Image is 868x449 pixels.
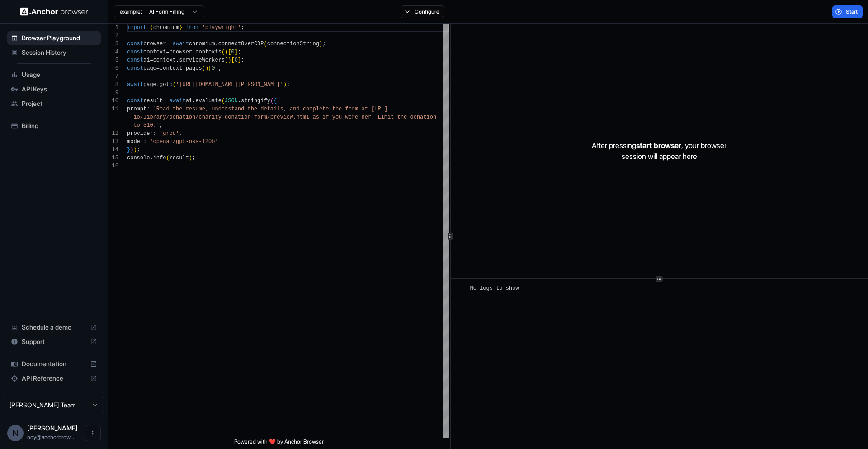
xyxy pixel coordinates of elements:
[179,24,182,31] span: }
[108,138,118,146] div: 13
[202,65,205,72] span: (
[166,155,169,161] span: (
[202,24,241,31] span: 'playwright'
[127,24,146,31] span: import
[153,130,156,137] span: :
[179,57,225,63] span: serviceWorkers
[319,41,322,47] span: )
[7,45,101,60] div: Session History
[127,106,146,112] span: prompt
[170,155,189,161] span: result
[22,121,97,130] span: Billing
[401,5,444,18] button: Configure
[636,141,681,150] span: start browser
[170,49,192,55] span: browser
[7,425,24,441] div: N
[127,130,153,137] span: provider
[176,81,283,88] span: '[URL][DOMAIN_NAME][PERSON_NAME]'
[137,147,140,153] span: ;
[192,155,195,161] span: ;
[108,146,118,154] div: 14
[218,65,222,72] span: ;
[241,57,244,63] span: ;
[146,106,150,112] span: :
[108,154,118,162] div: 15
[143,49,166,55] span: context
[27,424,78,432] span: Noy Meir
[22,85,97,94] span: API Keys
[108,48,118,56] div: 4
[120,8,142,15] span: example:
[127,65,143,72] span: const
[270,98,274,104] span: (
[7,320,101,334] div: Schedule a demo
[186,65,202,72] span: pages
[133,147,137,153] span: )
[470,285,519,291] span: No logs to show
[127,41,143,47] span: const
[234,438,324,449] span: Powered with ❤️ by Anchor Browser
[108,105,118,113] div: 11
[163,98,166,104] span: =
[832,5,863,18] button: Start
[7,334,101,349] div: Support
[127,98,143,104] span: const
[7,82,101,96] div: API Keys
[238,57,241,63] span: ]
[238,49,241,55] span: ;
[215,65,218,72] span: ]
[195,49,222,55] span: contexts
[189,41,215,47] span: chromium
[160,65,182,72] span: context
[22,337,86,346] span: Support
[235,49,238,55] span: ]
[108,97,118,105] div: 10
[22,33,97,43] span: Browser Playground
[316,106,391,112] span: lete the form at [URL].
[108,162,118,170] div: 16
[143,57,150,63] span: ai
[192,49,195,55] span: .
[173,41,189,47] span: await
[287,81,290,88] span: ;
[108,40,118,48] div: 3
[108,72,118,81] div: 7
[208,65,212,72] span: [
[846,8,859,15] span: Start
[231,49,234,55] span: 0
[143,41,166,47] span: browser
[222,98,225,104] span: (
[143,98,163,104] span: result
[153,24,179,31] span: chromium
[182,65,185,72] span: .
[156,65,160,72] span: =
[7,96,101,111] div: Project
[173,81,176,88] span: (
[153,57,176,63] span: context
[222,49,225,55] span: (
[153,155,166,161] span: info
[231,57,234,63] span: [
[459,284,463,293] span: ​
[166,41,169,47] span: =
[225,49,228,55] span: )
[22,48,97,57] span: Session History
[322,41,325,47] span: ;
[7,371,101,386] div: API Reference
[108,64,118,72] div: 6
[22,374,86,383] span: API Reference
[150,24,153,31] span: {
[228,57,231,63] span: )
[150,155,153,161] span: .
[218,41,264,47] span: connectOverCDP
[108,129,118,138] div: 12
[108,56,118,64] div: 5
[127,49,143,55] span: const
[108,81,118,89] div: 8
[7,357,101,371] div: Documentation
[22,99,97,108] span: Project
[127,57,143,63] span: const
[215,41,218,47] span: .
[283,81,287,88] span: )
[228,49,231,55] span: [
